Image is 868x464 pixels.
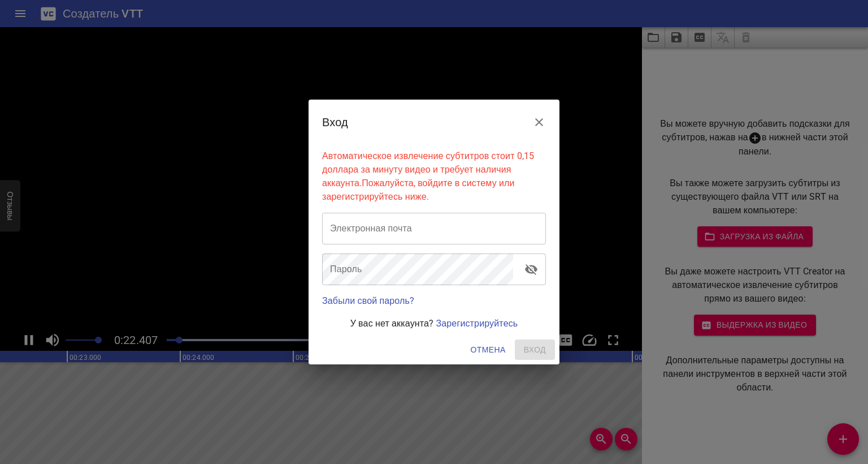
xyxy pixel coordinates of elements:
[526,109,553,136] button: Закрыть
[350,318,434,329] ya-tr-span: У вас нет аккаунта?
[518,256,545,283] button: переключить видимость пароля
[322,295,414,306] ya-tr-span: Забыли свой пароль?
[515,340,555,360] span: Пожалуйста, введите свой адрес электронной почты и пароль выше.
[322,151,534,188] ya-tr-span: Автоматическое извлечение субтитров стоит 0,15 доллара за минуту видео и требует наличия аккаунта.
[322,115,348,129] ya-tr-span: Вход
[322,178,515,202] ya-tr-span: Пожалуйста, войдите в систему или зарегистрируйтесь ниже.
[466,340,510,360] button: Отмена
[470,343,505,357] ya-tr-span: Отмена
[436,318,518,329] ya-tr-span: Зарегистрируйтесь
